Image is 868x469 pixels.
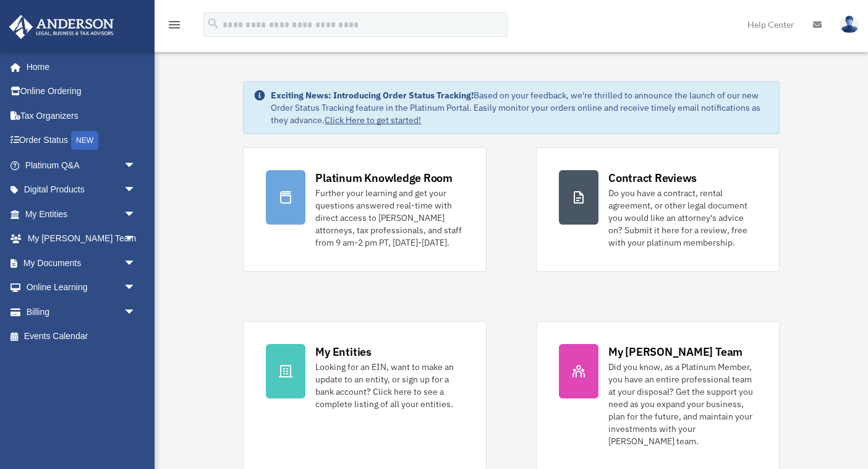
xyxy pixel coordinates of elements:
[608,344,742,359] div: My [PERSON_NAME] Team
[315,361,464,410] div: Looking for an EIN, want to make an update to an entity, or sign up for a bank account? Click her...
[124,153,148,178] span: arrow_drop_down
[71,131,98,150] div: NEW
[9,251,155,275] a: My Documentsarrow_drop_down
[9,226,155,251] a: My [PERSON_NAME] Teamarrow_drop_down
[9,103,155,128] a: Tax Organizers
[608,170,697,186] div: Contract Reviews
[840,15,859,33] img: User Pic
[325,114,421,126] a: Click Here to get started!
[124,178,148,203] span: arrow_drop_down
[206,17,220,30] i: search
[315,187,464,249] div: Further your learning and get your questions answered real-time with direct access to [PERSON_NAM...
[9,79,155,104] a: Online Ordering
[271,90,474,101] strong: Exciting News: Introducing Order Status Tracking!
[6,15,117,39] img: Anderson Advisors Platinum Portal
[9,275,155,300] a: Online Learningarrow_drop_down
[608,361,757,447] div: Did you know, as a Platinum Member, you have an entire professional team at your disposal? Get th...
[9,128,155,153] a: Order StatusNEW
[9,299,155,324] a: Billingarrow_drop_down
[315,344,371,359] div: My Entities
[124,275,148,301] span: arrow_drop_down
[271,89,768,126] div: Based on your feedback, we're thrilled to announce the launch of our new Order Status Tracking fe...
[167,17,182,32] i: menu
[243,147,487,272] a: Platinum Knowledge Room Further your learning and get your questions answered real-time with dire...
[315,170,453,186] div: Platinum Knowledge Room
[9,153,155,178] a: Platinum Q&Aarrow_drop_down
[124,299,148,325] span: arrow_drop_down
[124,202,148,227] span: arrow_drop_down
[9,54,148,79] a: Home
[167,22,182,32] a: menu
[124,251,148,276] span: arrow_drop_down
[9,324,155,349] a: Events Calendar
[9,178,155,202] a: Digital Productsarrow_drop_down
[9,202,155,226] a: My Entitiesarrow_drop_down
[536,147,780,272] a: Contract Reviews Do you have a contract, rental agreement, or other legal document you would like...
[124,226,148,252] span: arrow_drop_down
[608,187,757,249] div: Do you have a contract, rental agreement, or other legal document you would like an attorney's ad...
